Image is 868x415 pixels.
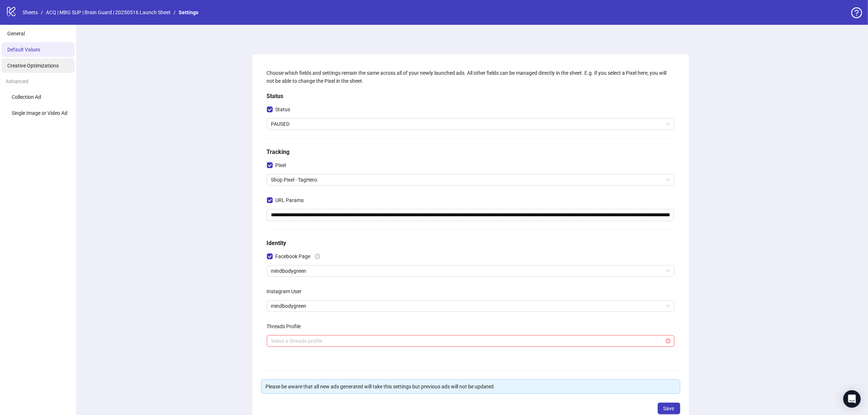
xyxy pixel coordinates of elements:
[273,252,314,260] span: Facebook Page
[271,119,670,129] span: PAUSED
[271,265,670,276] span: mindbodygreen
[315,254,320,259] span: question-circle
[666,339,670,343] span: exclamation-circle
[7,47,40,53] span: Default Values
[174,8,176,16] li: /
[267,239,674,248] h5: Identity
[44,8,172,16] a: ACQ | MBG SUP | Brain Guard | 20250516 Launch Sheet
[7,31,25,36] span: General
[267,286,307,297] label: Instagram User
[21,8,39,16] a: Sheets
[273,196,307,204] span: URL Params
[177,8,200,16] a: Settings
[267,92,674,101] h5: Status
[666,269,670,273] span: close-circle
[12,110,67,116] span: Single Image or Video Ad
[267,321,306,332] label: Threads Profile
[267,69,674,85] div: Choose which fields and settings remain the same across all of your newly launched ads. All other...
[843,390,861,408] div: Open Intercom Messenger
[666,178,670,182] span: close-circle
[271,174,670,185] span: Shop Pixel - TagHero
[267,148,674,156] h5: Tracking
[273,105,293,113] span: Status
[266,383,676,391] div: Please be aware that all new ads generated will take this settings but previous ads will not be u...
[851,7,862,18] span: question-circle
[273,161,289,169] span: Pixel
[271,300,670,311] span: mindbodygreen
[12,94,41,100] span: Collection Ad
[41,8,43,16] li: /
[658,403,680,414] button: Save
[7,63,59,69] span: Creative Optimizations
[663,406,674,411] span: Save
